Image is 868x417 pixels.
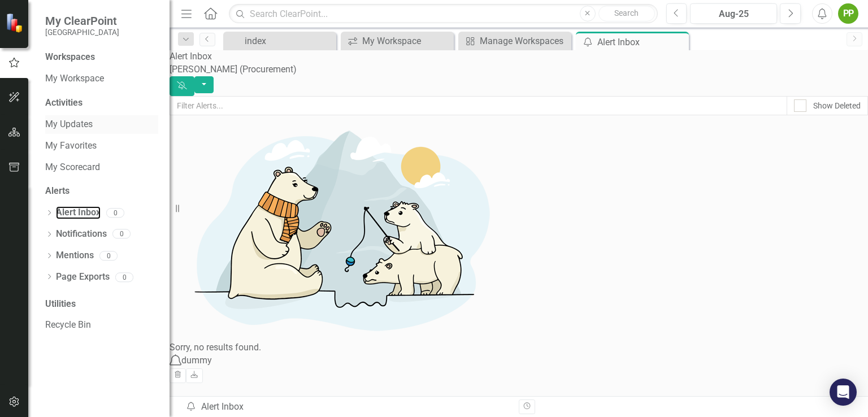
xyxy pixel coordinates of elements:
[344,34,451,48] a: My Workspace
[56,206,101,219] a: Alert Inbox
[181,354,212,367] div: dummy
[45,97,158,110] div: Activities
[838,3,858,24] button: PP
[45,140,158,153] a: My Favorites
[830,379,857,406] div: Open Intercom Messenger
[45,72,158,85] a: My Workspace
[598,6,655,21] button: Search
[112,229,131,239] div: 0
[56,271,110,284] a: Page Exports
[56,249,94,262] a: Mentions
[813,100,861,111] div: Show Deleted
[45,51,95,64] div: Workspaces
[56,228,107,241] a: Notifications
[461,34,568,48] a: Manage Workspaces
[45,28,119,37] small: [GEOGRAPHIC_DATA]
[597,35,686,49] div: Alert Inbox
[694,7,773,21] div: Aug-25
[245,34,333,48] div: index
[6,13,25,33] img: ClearPoint Strategy
[170,96,787,115] input: Filter Alerts...
[614,8,639,18] span: Search
[45,319,158,332] a: Recycle Bin
[45,161,158,174] a: My Scorecard
[185,401,510,414] div: Alert Inbox
[170,115,509,341] img: No results found
[115,272,133,282] div: 0
[229,4,657,24] input: Search ClearPoint...
[362,34,451,48] div: My Workspace
[170,341,868,354] div: Sorry, no results found.
[690,3,777,24] button: Aug-25
[45,298,158,311] div: Utilities
[45,118,158,131] a: My Updates
[170,63,868,76] div: [PERSON_NAME] (Procurement)
[99,251,118,260] div: 0
[106,208,124,218] div: 0
[45,14,119,28] span: My ClearPoint
[480,34,568,48] div: Manage Workspaces
[45,185,158,198] div: Alerts
[170,50,868,63] div: Alert Inbox
[226,34,333,48] a: index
